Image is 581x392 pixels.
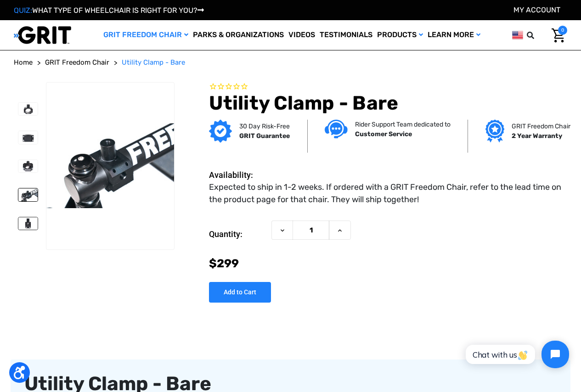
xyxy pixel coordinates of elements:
[122,58,185,66] span: Utility Clamp - Bare
[14,26,71,44] img: GRIT All-Terrain Wheelchair and Mobility Equipment
[286,20,317,50] a: Videos
[239,121,290,131] p: 30 Day Risk-Free
[425,20,483,50] a: Learn More
[18,160,38,173] img: Utility Clamp - Bare
[317,20,375,50] a: Testimonials
[14,6,32,15] span: QUIZ:
[325,120,348,138] img: Customer service
[122,57,185,68] a: Utility Clamp - Bare
[46,123,174,208] img: Utility Clamp - Bare
[513,6,560,14] a: Account
[14,58,33,66] span: Home
[209,257,239,270] span: $299
[209,92,567,115] h1: Utility Clamp - Bare
[512,29,523,41] img: us.png
[512,132,562,140] strong: 2 Year Warranty
[209,169,267,181] dt: Availability:
[209,282,271,303] input: Add to Cart
[45,58,109,66] span: GRIT Freedom Chair
[239,132,290,140] strong: GRIT Guarantee
[545,26,567,45] a: Cart with 0 items
[18,103,38,116] img: Utility Clamp - Bare
[485,120,504,143] img: Grit freedom
[14,57,33,68] a: Home
[512,121,570,131] p: GRIT Freedom Chair
[209,120,232,143] img: GRIT Guarantee
[18,188,38,201] img: Utility Clamp - Bare
[209,82,567,92] span: Rated 0.0 out of 5 stars 0 reviews
[14,57,567,68] nav: Breadcrumb
[375,20,425,50] a: Products
[14,6,204,15] a: QUIZ:WHAT TYPE OF WHEELCHAIR IS RIGHT FOR YOU?
[191,20,286,50] a: Parks & Organizations
[456,333,577,376] iframe: Tidio Chat
[531,26,545,45] input: Search
[552,28,565,43] img: Cart
[18,131,38,144] img: Utility Clamp - Bare
[355,120,451,129] p: Rider Support Team dedicated to
[45,57,109,68] a: GRIT Freedom Chair
[209,181,563,206] dd: Expected to ship in 1-2 weeks. If ordered with a GRIT Freedom Chair, refer to the lead time on th...
[101,20,191,50] a: GRIT Freedom Chair
[209,221,267,248] label: Quantity:
[355,130,412,138] strong: Customer Service
[558,26,567,35] span: 0
[18,217,38,230] img: Utility Clamp - Bare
